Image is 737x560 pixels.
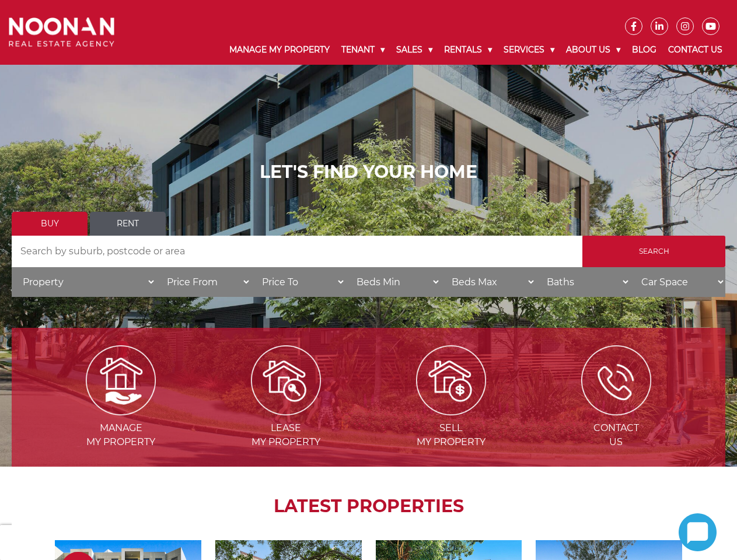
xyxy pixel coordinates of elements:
a: Rentals [438,35,498,65]
img: Sell my property [416,345,486,415]
a: ICONS ContactUs [535,374,697,447]
span: Sell my Property [370,421,533,449]
a: Tenant [336,35,390,65]
img: Noonan Real Estate Agency [9,17,114,47]
h1: LET'S FIND YOUR HOME [12,162,725,183]
span: Manage my Property [40,421,202,449]
input: Search [582,236,725,267]
a: Rent [90,212,166,236]
input: Search by suburb, postcode or area [12,236,582,267]
a: Sell my property Sellmy Property [370,374,533,447]
a: Services [498,35,560,65]
span: Lease my Property [205,421,368,449]
a: Sales [390,35,438,65]
a: Blog [626,35,662,65]
a: Manage my Property Managemy Property [40,374,202,447]
span: Contact Us [535,421,697,449]
a: Manage My Property [223,35,336,65]
img: ICONS [581,345,651,415]
h2: LATEST PROPERTIES [41,496,696,517]
a: About Us [560,35,626,65]
img: Lease my property [251,345,321,415]
img: Manage my Property [86,345,156,415]
a: Contact Us [662,35,728,65]
a: Lease my property Leasemy Property [205,374,368,447]
a: Buy [12,212,88,236]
